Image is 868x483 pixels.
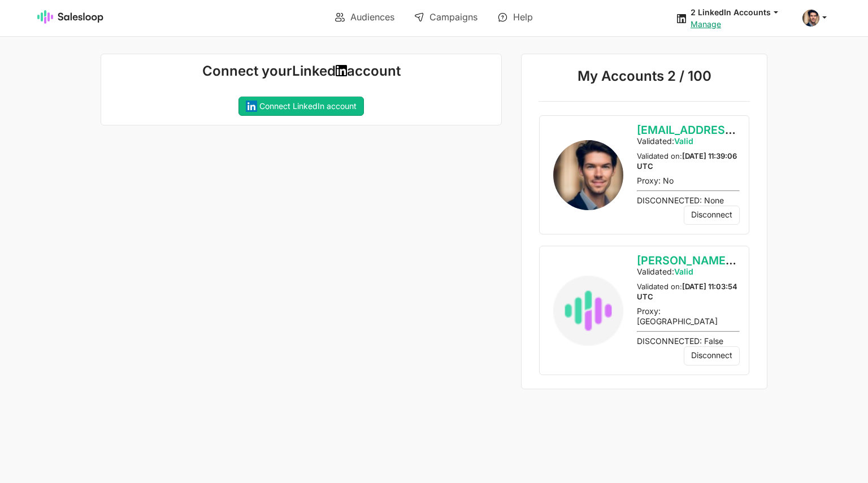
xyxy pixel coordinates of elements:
[684,346,740,365] a: Disconnect
[110,63,492,79] h1: Connect your account
[539,68,750,88] p: My Accounts 2 / 100
[637,267,740,277] p: Validated:
[637,306,740,327] p: Proxy: [GEOGRAPHIC_DATA]
[490,7,541,27] a: Help
[637,282,737,301] strong: [DATE] 11:03:54 UTC
[637,136,740,146] p: Validated:
[637,151,737,171] strong: [DATE] 11:39:06 UTC
[691,19,721,29] a: Manage
[637,123,829,137] span: [EMAIL_ADDRESS][DOMAIN_NAME]
[246,101,257,112] img: linkedin-square-logo.svg
[691,7,789,18] button: 2 LinkedIn Accounts
[637,282,737,301] small: Validated on:
[327,7,402,27] a: Audiences
[637,176,740,186] p: Proxy: No
[674,136,693,146] span: Valid
[553,301,562,310] img: Profile Image
[637,195,740,206] p: DISCONNECTED: None
[674,267,693,276] span: Valid
[684,206,740,225] a: Disconnect
[553,140,623,210] img: Profile Image
[37,10,104,24] img: Salesloop
[637,151,737,171] small: Validated on:
[292,63,336,79] strong: Linked
[238,97,364,116] a: Connect LinkedIn account
[406,7,485,27] a: Campaigns
[637,336,740,346] p: DISCONNECTED: False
